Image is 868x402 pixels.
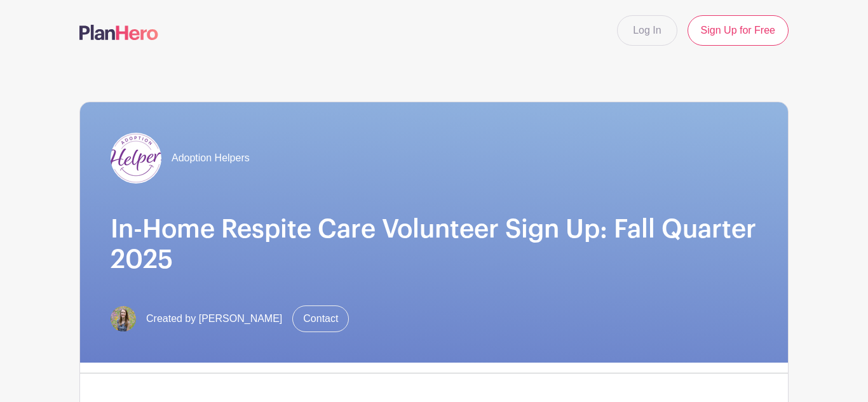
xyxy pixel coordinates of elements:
img: AH%20Logo%20Smile-Flat-RBG%20(1).jpg [111,133,161,184]
h1: In-Home Respite Care Volunteer Sign Up: Fall Quarter 2025 [111,214,757,275]
span: Created by [PERSON_NAME] [146,311,282,326]
img: logo-507f7623f17ff9eddc593b1ce0a138ce2505c220e1c5a4e2b4648c50719b7d32.svg [79,25,158,40]
a: Contact [292,305,349,332]
a: Sign Up for Free [688,15,789,46]
a: Log In [617,15,677,46]
img: IMG_0582.jpg [111,306,136,332]
span: Adoption Helpers [172,151,250,166]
